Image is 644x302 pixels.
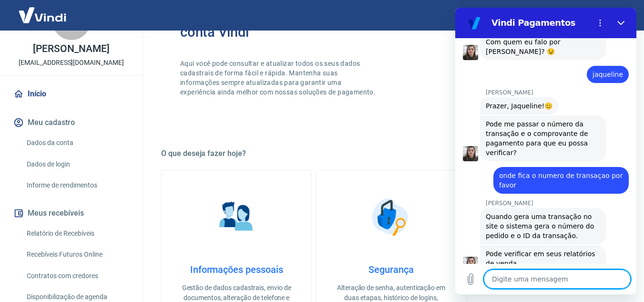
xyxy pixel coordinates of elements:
h5: O que deseja fazer hoje? [161,149,621,158]
button: Meus recebíveis [11,203,131,224]
p: [EMAIL_ADDRESS][DOMAIN_NAME] [19,58,124,68]
button: Sair [598,7,633,24]
h4: Informações pessoais [177,264,296,275]
a: Início [11,83,131,104]
h2: Bem-vindo(a) ao gerenciador de conta Vindi [180,9,391,40]
a: Informe de rendimentos [23,176,131,195]
img: Informações pessoais [213,193,260,241]
button: Meu cadastro [11,112,131,133]
p: Aqui você pode consultar e atualizar todos os seus dados cadastrais de forma fácil e rápida. Mant... [180,59,378,97]
a: Dados da conta [23,133,131,153]
h4: Segurança [331,264,450,275]
a: Contratos com credores [23,266,131,286]
p: [PERSON_NAME] [33,44,109,54]
iframe: Janela de mensagens [455,8,636,294]
img: Segurança [367,193,415,241]
a: Recebíveis Futuros Online [23,245,131,264]
a: Dados de login [23,155,131,174]
a: Relatório de Recebíveis [23,224,131,243]
img: Vindi [11,0,73,30]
